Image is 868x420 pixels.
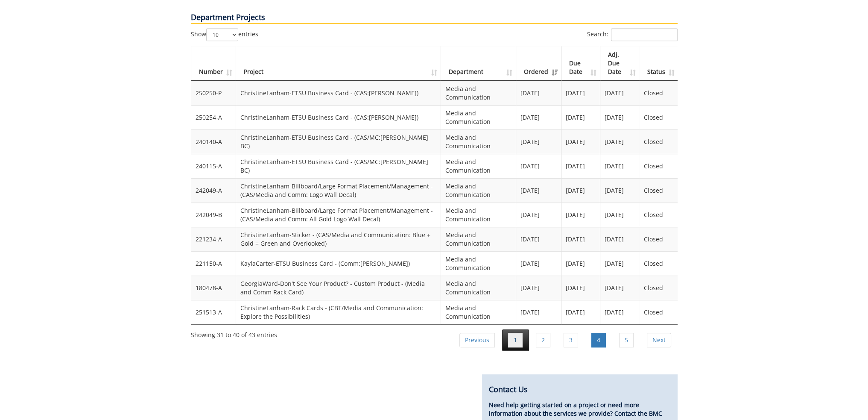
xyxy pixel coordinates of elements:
[236,300,441,324] td: ChristineLanham-Rack Cards - (CBT/Media and Communication: Explore the Possibilities)
[516,178,561,203] td: [DATE]
[561,227,600,251] td: [DATE]
[600,178,639,203] td: [DATE]
[561,178,600,203] td: [DATE]
[564,333,578,347] a: 3
[591,333,606,347] a: 4
[441,276,516,300] td: Media and Communication
[441,203,516,227] td: Media and Communication
[561,105,600,129] td: [DATE]
[236,154,441,178] td: ChristineLanham-ETSU Business Card - (CAS/MC:[PERSON_NAME] BC)
[441,251,516,276] td: Media and Communication
[191,178,236,203] td: 242049-A
[441,105,516,129] td: Media and Communication
[639,203,678,227] td: Closed
[561,129,600,154] td: [DATE]
[600,203,639,227] td: [DATE]
[191,12,678,24] p: Department Projects
[516,251,561,276] td: [DATE]
[191,227,236,251] td: 221234-A
[236,46,441,81] th: Project: activate to sort column ascending
[508,333,523,347] a: 1
[236,276,441,300] td: GeorgiaWard-Don't See Your Product? - Custom Product - (Media and Comm Rack Card)
[600,129,639,154] td: [DATE]
[561,154,600,178] td: [DATE]
[600,105,639,129] td: [DATE]
[561,300,600,324] td: [DATE]
[600,46,639,81] th: Adj. Due Date: activate to sort column ascending
[516,154,561,178] td: [DATE]
[619,333,634,347] a: 5
[639,81,678,105] td: Closed
[191,276,236,300] td: 180478-A
[600,276,639,300] td: [DATE]
[639,251,678,276] td: Closed
[441,227,516,251] td: Media and Communication
[516,227,561,251] td: [DATE]
[561,46,600,81] th: Due Date: activate to sort column ascending
[600,81,639,105] td: [DATE]
[536,333,550,347] a: 2
[639,276,678,300] td: Closed
[441,129,516,154] td: Media and Communication
[191,105,236,129] td: 250254-A
[191,129,236,154] td: 240140-A
[489,385,671,394] h4: Contact Us
[516,81,561,105] td: [DATE]
[600,300,639,324] td: [DATE]
[639,227,678,251] td: Closed
[236,203,441,227] td: ChristineLanham-Billboard/Large Format Placement/Management - (CAS/Media and Comm: All Gold Logo ...
[647,333,671,347] a: Next
[191,81,236,105] td: 250250-P
[600,227,639,251] td: [DATE]
[516,129,561,154] td: [DATE]
[441,178,516,203] td: Media and Communication
[441,154,516,178] td: Media and Communication
[441,81,516,105] td: Media and Communication
[516,300,561,324] td: [DATE]
[191,154,236,178] td: 240115-A
[236,251,441,276] td: KaylaCarter-ETSU Business Card - (Comm:[PERSON_NAME])
[236,81,441,105] td: ChristineLanham-ETSU Business Card - (CAS:[PERSON_NAME])
[191,46,236,81] th: Number: activate to sort column ascending
[236,105,441,129] td: ChristineLanham-ETSU Business Card - (CAS:[PERSON_NAME])
[516,46,561,81] th: Ordered: activate to sort column ascending
[191,203,236,227] td: 242049-B
[441,300,516,324] td: Media and Communication
[639,46,678,81] th: Status: activate to sort column ascending
[587,28,678,41] label: Search:
[639,178,678,203] td: Closed
[236,227,441,251] td: ChristineLanham-Sticker - (CAS/Media and Communication: Blue + Gold = Green and Overlooked)
[191,251,236,276] td: 221150-A
[639,105,678,129] td: Closed
[561,251,600,276] td: [DATE]
[600,251,639,276] td: [DATE]
[516,203,561,227] td: [DATE]
[561,81,600,105] td: [DATE]
[191,300,236,324] td: 251513-A
[561,203,600,227] td: [DATE]
[516,276,561,300] td: [DATE]
[441,46,516,81] th: Department: activate to sort column ascending
[639,129,678,154] td: Closed
[600,154,639,178] td: [DATE]
[236,129,441,154] td: ChristineLanham-ETSU Business Card - (CAS/MC:[PERSON_NAME] BC)
[611,28,678,41] input: Search:
[459,333,495,347] a: Previous
[206,28,238,41] select: Showentries
[639,154,678,178] td: Closed
[236,178,441,203] td: ChristineLanham-Billboard/Large Format Placement/Management - (CAS/Media and Comm: Logo Wall Decal)
[191,28,258,41] label: Show entries
[561,276,600,300] td: [DATE]
[639,300,678,324] td: Closed
[191,327,277,339] div: Showing 31 to 40 of 43 entries
[516,105,561,129] td: [DATE]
